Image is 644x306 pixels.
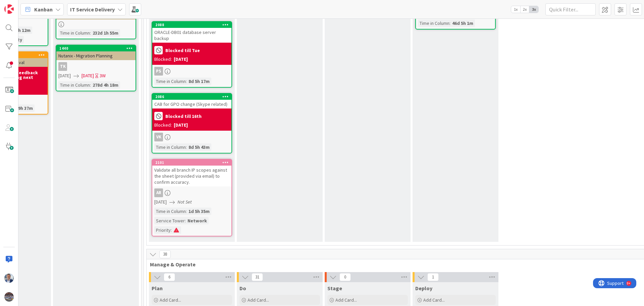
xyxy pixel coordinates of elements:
[511,6,520,13] span: 1x
[152,160,231,166] div: 2101
[187,208,211,215] div: 1d 5h 35m
[529,6,538,13] span: 3x
[154,78,186,85] div: Time in Column
[327,285,342,292] span: Stage
[186,208,187,215] span: :
[449,19,450,27] span: :
[59,46,136,51] div: 1440
[423,297,445,303] span: Add Card...
[545,3,596,15] input: Quick Filter...
[177,199,192,205] i: Not Set
[152,94,231,100] div: 2086
[152,166,231,186] div: Validate all branch IP scopes against the sheet (provided via email) to confirm accuracy.
[152,22,231,43] div: 2088ORACLE-DB01 database server backup
[186,143,187,151] span: :
[152,100,231,108] div: CAB for GPO change (Skype related)
[4,273,14,283] img: SH
[248,297,269,303] span: Add Card...
[90,81,91,89] span: :
[34,3,37,8] div: 9+
[155,23,231,27] div: 2088
[450,19,475,27] div: 46d 5h 1m
[520,6,529,13] span: 2x
[82,72,94,79] span: [DATE]
[56,51,136,60] div: Nutanix - Migration Planning
[152,133,231,141] div: VK
[335,297,357,303] span: Add Card...
[171,226,172,234] span: :
[70,6,115,13] b: IT Service Delivery
[164,273,175,281] span: 6
[186,217,209,224] div: Network
[58,62,67,71] div: TK
[418,19,449,27] div: Time in Column
[34,5,53,13] span: Kanban
[100,72,106,79] div: 3W
[91,81,120,89] div: 278d 4h 18m
[187,143,211,151] div: 8d 5h 43m
[186,78,187,85] span: :
[165,114,202,119] b: Blocked till 16th
[154,217,185,224] div: Service Tower
[4,4,14,14] img: Visit kanbanzone.com
[152,67,231,76] div: PS
[90,29,91,37] span: :
[187,78,211,85] div: 8d 5h 17m
[154,67,163,76] div: PS
[154,122,172,129] div: Blocked:
[174,122,188,129] div: [DATE]
[56,45,136,51] div: 1440
[58,81,90,89] div: Time in Column
[56,62,136,71] div: TK
[152,94,231,108] div: 2086CAB for GPO change (Skype related)
[154,143,186,151] div: Time in Column
[152,28,231,43] div: ORACLE-DB01 database server backup
[152,188,231,197] div: AR
[152,22,231,28] div: 2088
[174,56,188,63] div: [DATE]
[152,285,163,292] span: Plan
[415,285,432,292] span: Deploy
[154,188,163,197] div: AR
[160,297,181,303] span: Add Card...
[154,133,163,141] div: VK
[152,160,231,186] div: 2101Validate all branch IP scopes against the sheet (provided via email) to confirm accuracy.
[154,226,171,234] div: Priority
[155,160,231,165] div: 2101
[239,285,246,292] span: Do
[159,250,171,258] span: 38
[4,292,14,302] img: avatar
[185,217,186,224] span: :
[14,1,31,9] span: Support
[427,273,439,281] span: 1
[165,48,200,53] b: Blocked till Tue
[252,273,263,281] span: 31
[154,208,186,215] div: Time in Column
[339,273,351,281] span: 0
[91,29,120,37] div: 232d 1h 55m
[154,56,172,63] div: Blocked:
[58,29,90,37] div: Time in Column
[154,199,167,206] span: [DATE]
[3,104,35,112] div: 817d 19h 37m
[56,45,136,60] div: 1440Nutanix - Migration Planning
[58,72,71,79] span: [DATE]
[155,94,231,99] div: 2086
